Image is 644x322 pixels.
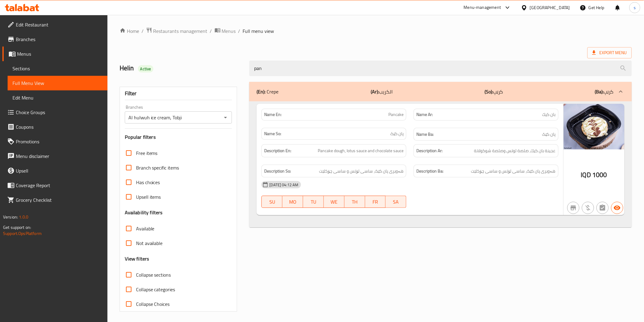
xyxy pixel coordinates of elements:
[125,255,149,262] h3: View filters
[2,193,107,207] a: Grocery Checklist
[153,27,208,35] span: Restaurants management
[386,196,406,208] button: SA
[368,198,383,206] span: FR
[319,167,404,175] span: هەویری پان کێک، ساسی لۆتس و ساسی چۆکلێت
[257,88,278,95] p: Crepe
[138,65,154,72] div: Active
[249,82,632,101] div: (En): Crepe(Ar):الكريب(So):کرێپ(Ba):کرێپ
[136,271,171,278] span: Collapse sections
[282,196,303,208] button: MO
[471,167,556,175] span: هەویری پان کێک، ساسی لۆتس و ساسی چۆکلێت
[303,196,324,208] button: TU
[16,21,103,28] span: Edit Restaurant
[2,163,107,178] a: Upsell
[597,202,609,214] button: Not has choices
[264,147,291,155] strong: Description En:
[2,17,107,32] a: Edit Restaurant
[221,113,230,122] button: Open
[16,138,103,145] span: Promotions
[416,111,433,118] strong: Name Ar:
[595,87,604,96] b: (Ba):
[474,147,556,155] span: عجينة بان كيك، صلصة لوتس وصلصة شوكولاتة
[542,131,556,138] span: پان کێک
[264,111,282,118] strong: Name En:
[136,300,170,308] span: Collapse Choices
[267,182,301,188] span: [DATE] 04:12 AM
[16,182,103,189] span: Coverage Report
[136,179,160,186] span: Has choices
[136,149,158,157] span: Free items
[2,105,107,120] a: Choice Groups
[146,27,208,35] a: Restaurants management
[530,4,570,11] div: [GEOGRAPHIC_DATA]
[264,167,291,175] strong: Description So:
[634,4,636,11] span: s
[16,167,103,174] span: Upsell
[12,65,103,72] span: Sections
[136,193,161,201] span: Upsell items
[3,229,42,237] a: Support.OpsPlatform
[306,198,321,206] span: TU
[8,61,107,76] a: Sections
[2,178,107,193] a: Coverage Report
[592,49,627,57] span: Export Menu
[388,111,404,118] span: Pancake
[120,27,139,35] a: Home
[464,4,501,11] div: Menu-management
[285,198,301,206] span: MO
[19,213,28,221] span: 1.0.0
[485,88,503,95] p: کرێپ
[12,94,103,101] span: Edit Menu
[16,123,103,131] span: Coupons
[485,87,493,96] b: (So):
[416,167,443,175] strong: Description Ba:
[249,101,632,228] div: (En): Crepe(Ar):الكريب(So):کرێپ(Ba):کرێپ
[2,32,107,47] a: Branches
[257,87,265,96] b: (En):
[542,111,556,118] span: بان كيك
[16,36,103,43] span: Branches
[592,169,607,181] span: 1000
[16,152,103,160] span: Menu disclaimer
[12,79,103,87] span: Full Menu View
[3,223,31,231] span: Get support on:
[365,196,386,208] button: FR
[2,149,107,163] a: Menu disclaimer
[136,164,179,171] span: Branch specific items
[595,88,614,95] p: کرێپ
[136,225,155,232] span: Available
[8,90,107,105] a: Edit Menu
[416,147,443,155] strong: Description Ar:
[371,87,379,96] b: (Ar):
[16,196,103,204] span: Grocery Checklist
[8,76,107,90] a: Full Menu View
[261,196,282,208] button: SU
[243,27,274,35] span: Full menu view
[136,286,175,293] span: Collapse categories
[567,202,579,214] button: Not branch specific item
[142,27,144,35] li: /
[611,202,623,214] button: Available
[215,27,236,35] a: Menus
[238,27,240,35] li: /
[120,27,632,35] nav: breadcrumb
[138,66,154,72] span: Active
[347,198,363,206] span: TH
[2,47,107,61] a: Menus
[581,169,591,181] span: IQD
[210,27,212,35] li: /
[125,209,163,216] h3: Availability filters
[3,213,18,221] span: Version:
[390,131,404,137] span: پان کێک
[371,88,393,95] p: الكريب
[125,87,232,100] div: Filter
[125,134,232,141] h3: Popular filters
[264,131,281,137] strong: Name So:
[222,27,236,35] span: Menus
[2,120,107,134] a: Coupons
[326,198,342,206] span: WE
[136,240,163,247] span: Not available
[345,196,365,208] button: TH
[264,198,280,206] span: SU
[416,131,434,138] strong: Name Ba:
